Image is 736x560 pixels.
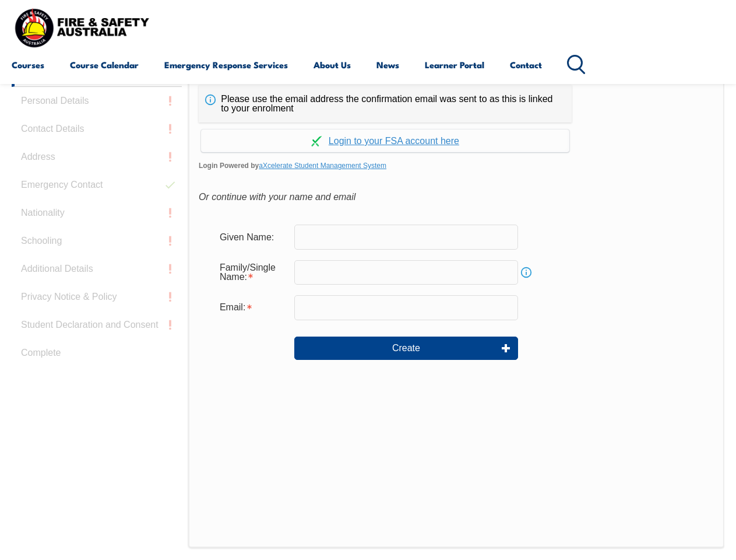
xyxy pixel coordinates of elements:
div: Given Name: [210,226,294,248]
a: Contact [510,51,542,79]
a: aXcelerate Student Management System [259,162,386,170]
a: Learner Portal [425,51,484,79]
button: Create [294,337,518,360]
div: Or continue with your name and email [199,188,714,206]
div: Family/Single Name is required. [210,257,294,288]
a: Courses [12,51,44,79]
span: Login Powered by [199,157,714,174]
a: About Us [314,51,351,79]
div: Email is required. [210,296,294,318]
a: Emergency Response Services [164,51,288,79]
a: Course Calendar [70,51,139,79]
a: Info [518,264,534,281]
div: Please use the email address the confirmation email was sent to as this is linked to your enrolment [199,85,572,123]
img: Log in withaxcelerate [311,136,322,146]
a: News [376,51,399,79]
